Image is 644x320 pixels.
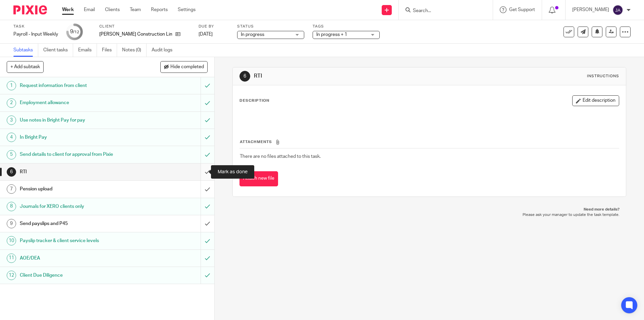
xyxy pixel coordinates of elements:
[20,201,136,212] h1: Journals for XERO clients only
[240,140,272,144] span: Attachments
[7,202,16,211] div: 8
[170,64,204,70] span: Hide completed
[151,6,168,13] a: Reports
[122,44,147,57] a: Notes (0)
[7,61,44,73] button: + Add subtask
[20,149,136,159] h1: Send details to client for approval from Pixie
[587,74,619,79] div: Instructions
[241,32,264,37] span: In progress
[509,7,535,12] span: Get Support
[20,184,136,194] h1: Pension upload
[105,6,120,13] a: Clients
[20,253,136,263] h1: AOE/DEA
[239,98,269,103] p: Description
[7,184,16,194] div: 7
[240,154,321,159] span: There are no files attached to this task.
[7,98,16,108] div: 2
[572,6,609,13] p: [PERSON_NAME]
[20,236,136,246] h1: Payslip tracker & client service levels
[20,270,136,280] h1: Client Due Diligence
[20,132,136,142] h1: In Bright Pay
[160,61,208,73] button: Hide completed
[130,6,141,13] a: Team
[7,81,16,90] div: 1
[572,95,619,106] button: Edit description
[13,24,58,29] label: Task
[78,44,97,57] a: Emails
[239,171,278,186] button: Attach new file
[43,44,73,57] a: Client tasks
[7,133,16,142] div: 4
[7,219,16,228] div: 9
[73,30,79,34] small: /12
[7,271,16,280] div: 12
[20,219,136,229] h1: Send payslips and P45
[239,71,250,82] div: 6
[7,254,16,263] div: 11
[20,81,136,91] h1: Request information from client
[7,236,16,245] div: 10
[178,6,196,13] a: Settings
[239,212,619,218] p: Please ask your manager to update the task template.
[612,5,623,15] img: svg%3E
[239,207,619,212] p: Need more details?
[20,98,136,108] h1: Employment allowance
[7,167,16,177] div: 6
[7,116,16,125] div: 3
[7,150,16,159] div: 5
[313,24,380,29] label: Tags
[70,28,79,36] div: 9
[99,24,190,29] label: Client
[84,6,95,13] a: Email
[13,31,58,38] div: Payroll - Input Weekly
[13,44,38,57] a: Subtasks
[199,24,229,29] label: Due by
[412,8,473,14] input: Search
[62,6,74,13] a: Work
[152,44,177,57] a: Audit logs
[316,32,347,37] span: In progress + 1
[99,31,172,38] p: [PERSON_NAME] Construction Limited
[20,115,136,125] h1: Use notes in Bright Pay for pay
[13,5,47,14] img: Pixie
[237,24,304,29] label: Status
[20,167,136,177] h1: RTI
[199,32,213,37] span: [DATE]
[254,73,444,80] h1: RTI
[102,44,117,57] a: Files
